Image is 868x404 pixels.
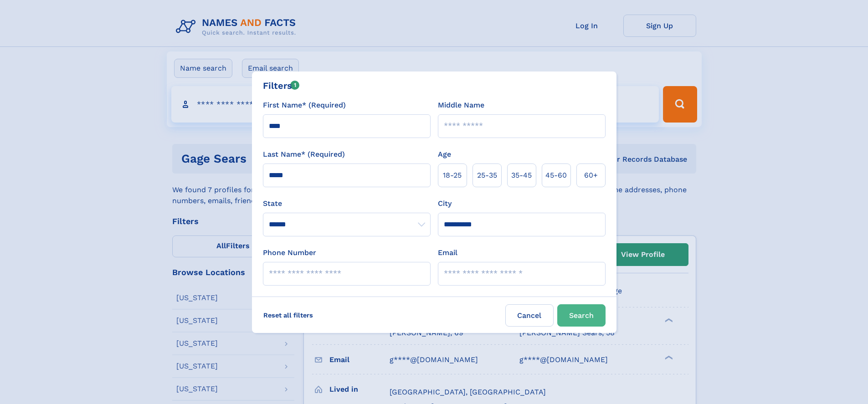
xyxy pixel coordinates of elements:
[511,170,532,181] span: 35‑45
[443,170,462,181] span: 18‑25
[545,170,567,181] span: 45‑60
[263,100,346,111] label: First Name* (Required)
[438,100,484,111] label: Middle Name
[263,149,345,160] label: Last Name* (Required)
[505,304,554,327] label: Cancel
[257,304,319,326] label: Reset all filters
[584,170,598,181] span: 60+
[263,79,300,92] div: Filters
[263,247,316,258] label: Phone Number
[477,170,497,181] span: 25‑35
[438,247,457,258] label: Email
[557,304,606,327] button: Search
[438,149,451,160] label: Age
[263,198,431,209] label: State
[438,198,452,209] label: City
